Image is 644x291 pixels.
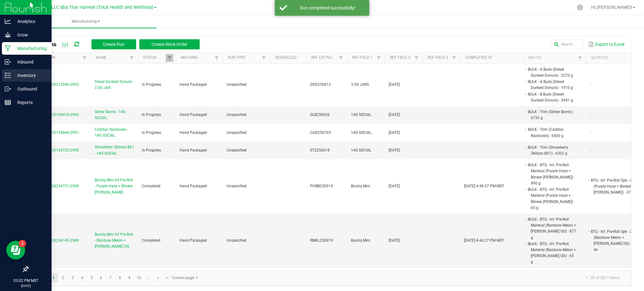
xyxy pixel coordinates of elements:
[389,184,400,188] span: [DATE]
[33,39,204,50] div: All Runs
[413,54,420,62] a: Filter
[527,126,577,139] li: BULK - Trim (Cadillac Rainbows) - 6500 g
[351,82,369,87] span: 3.5G JARS
[227,184,247,188] span: Unspecified
[352,55,375,60] a: Ref Field 1Sortable
[3,283,49,288] p: [DATE]
[103,42,125,47] span: Create Run
[351,148,371,152] span: 14G SOCIAL
[5,99,11,106] inline-svg: Reports
[337,54,345,62] a: Filter
[95,232,134,250] span: Boutiq Mini Inf Pre-Roll - Rainbow Melon + [PERSON_NAME] OG
[527,91,577,103] li: BULK - B Buds (Diesel Dunked Donuts) - 3941 g
[291,5,364,11] div: Run completed successfully!
[310,113,330,117] span: GLB250626
[3,278,49,283] p: 03:02 PM MST
[590,228,640,253] li: BTQ - Inf. Pre-Roll 5pk - 2.5g (Rainbow Melon + [PERSON_NAME] OG) - 375 ea
[142,148,161,152] span: In Progress
[5,32,11,38] inline-svg: Grow
[390,55,412,60] a: Ref Field 2Sortable
[181,55,213,60] a: MachineSortable
[311,55,337,60] a: Ref Lot NumberSortable
[202,273,625,283] kendo-pager-info: 1 - 30 of 2877 items
[142,82,161,87] span: In Progress
[527,144,577,156] li: BULK - Trim (Strawberry Zkillato BX1) - 6302 g
[96,55,128,60] a: NameSortable
[115,273,125,283] a: Page 8
[587,39,626,50] button: Export to Excel
[128,54,136,62] a: Filter
[552,40,583,49] input: Search
[15,15,157,28] a: Manufacturing
[139,39,200,49] button: Create Work Order
[11,85,49,93] p: Outbound
[180,148,207,152] span: Hand Packaged
[351,238,370,243] span: Boutiq Mini
[227,82,247,87] span: Unspecified
[227,130,247,135] span: Unspecified
[5,59,11,65] inline-svg: Inbound
[527,162,577,186] li: BULK - BTQ - Inf. Pre-Roll Material (Purple Haze + Blinker [PERSON_NAME]) - 890 g
[389,113,400,117] span: [DATE]
[95,127,134,139] span: Cadillac Rainbows - 14G SOCIAL
[375,54,382,62] a: Filter
[180,130,207,135] span: Hand Packaged
[428,55,450,60] a: Ref Field 3Sortable
[81,54,88,62] a: Filter
[143,55,165,60] a: StatusSortable
[11,45,49,52] p: Manufacturing
[389,238,400,243] span: [DATE]
[527,109,577,121] li: BULK - Trim (Glitter Bomb) - 6733 g
[135,273,144,283] a: Page 10
[180,82,207,87] span: Hand Packaged
[166,54,173,62] a: Filter
[144,273,153,283] a: Page 11
[18,5,153,10] span: DXR FINANCE 4 LLC dba True Harvest (Total Health and Wellness)
[180,113,207,117] span: Hand Packaged
[125,273,134,283] a: Page 9
[351,130,371,135] span: 14G SOCIAL
[142,238,160,243] span: Completed
[5,18,11,25] inline-svg: Analytics
[11,31,49,39] p: Grow
[527,79,577,91] li: BULK - A Buds (Diesel Dunked Donuts) - 1910 g
[6,241,25,260] iframe: Resource center
[58,273,68,283] a: Page 2
[180,184,207,188] span: Hand Packaged
[227,148,247,152] span: Unspecified
[590,177,640,196] li: BTQ - Inf. Pre-Roll 5pk - 2.5g (Purple Haze + Blinker [PERSON_NAME]) - 371 ea
[260,54,268,62] a: Filter
[527,186,577,211] li: BULK - BTQ - Inf. Pre-Roll Material (Purple Haze + Blinker [PERSON_NAME]) - 65 g
[351,184,370,188] span: Boutiq Mini
[11,99,49,106] p: Reports
[227,238,247,243] span: Unspecified
[152,42,187,47] span: Create Work Order
[11,18,49,25] p: Analytics
[32,130,79,135] span: MP-20250925154944-2991
[19,240,26,247] iframe: Resource center unread badge
[180,238,207,243] span: Hand Packaged
[389,130,400,135] span: [DATE]
[68,273,77,283] a: Page 3
[49,273,58,283] a: Page 1
[527,66,577,79] li: BULK - A Buds (Diesel Dunked Donuts) - 2270 g
[32,148,79,152] span: MP-20250925154723-2990
[310,130,331,135] span: CAD250703
[310,148,330,152] span: STZ250618
[32,113,79,117] span: MP-20250925160410-2992
[389,148,400,152] span: [DATE]
[32,82,79,87] span: MP-20250925212940-2993
[97,273,106,283] a: Page 6
[78,273,87,283] a: Page 4
[142,113,161,117] span: In Progress
[154,273,163,283] a: Go to the next page
[227,113,247,117] span: Unspecified
[389,82,400,87] span: [DATE]
[28,270,631,286] kendo-pager: Current page: 1
[142,184,160,188] span: Completed
[95,144,134,156] span: Strawberry Zkillato BX1 - 14G SOCIAL
[11,72,49,79] p: Inventory
[310,82,331,87] span: DDD250813
[228,55,260,60] a: Run TypeSortable
[464,238,504,243] span: [DATE] 4:46:27 PM MST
